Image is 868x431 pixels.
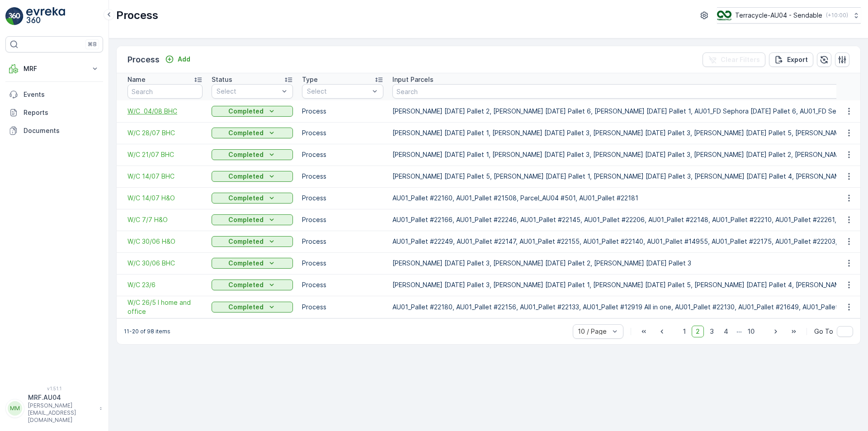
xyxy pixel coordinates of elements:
[735,11,822,20] p: Terracycle-AU04 - Sendable
[26,7,65,25] img: logo_light-DOdMpM7g.png
[814,327,833,336] span: Go To
[769,52,813,67] button: Export
[217,87,279,96] p: Select
[212,171,293,182] button: Completed
[161,54,194,65] button: Add
[228,259,264,268] p: Completed
[24,126,99,135] p: Documents
[302,172,383,181] p: Process
[703,52,765,67] button: Clear Filters
[5,393,103,424] button: MMMRF.AU04[PERSON_NAME][EMAIL_ADDRESS][DOMAIN_NAME]
[212,106,293,117] button: Completed
[127,280,203,289] a: W/C 23/6
[127,237,203,246] a: W/C 30/06 H&O
[228,128,264,137] p: Completed
[212,75,232,84] p: Status
[212,258,293,269] button: Completed
[302,303,383,312] p: Process
[307,87,369,96] p: Select
[302,107,383,116] p: Process
[127,172,203,181] a: W/C 14/07 BHC
[717,7,861,24] button: Terracycle-AU04 - Sendable(+10:00)
[178,55,190,64] p: Add
[706,326,718,337] span: 3
[212,214,293,225] button: Completed
[736,326,742,337] p: ...
[5,386,103,391] span: v 1.51.1
[24,108,99,117] p: Reports
[127,75,146,84] p: Name
[302,128,383,137] p: Process
[127,298,203,316] a: W/C 26/5 I home and office
[392,75,434,84] p: Input Parcels
[212,149,293,160] button: Completed
[228,303,264,312] p: Completed
[302,237,383,246] p: Process
[28,402,95,424] p: [PERSON_NAME][EMAIL_ADDRESS][DOMAIN_NAME]
[124,328,170,335] p: 11-20 of 98 items
[679,326,690,337] span: 1
[24,64,85,73] p: MRF
[302,280,383,289] p: Process
[88,41,97,48] p: ⌘B
[5,85,103,104] a: Events
[302,194,383,203] p: Process
[228,237,264,246] p: Completed
[212,302,293,313] button: Completed
[127,259,203,268] a: W/C 30/06 BHC
[692,326,704,337] span: 2
[28,393,95,402] p: MRF.AU04
[787,55,808,64] p: Export
[228,107,264,116] p: Completed
[302,75,318,84] p: Type
[228,280,264,289] p: Completed
[8,401,22,416] div: MM
[228,215,264,224] p: Completed
[302,215,383,224] p: Process
[302,150,383,159] p: Process
[717,10,731,20] img: terracycle_logo.png
[5,7,24,25] img: logo
[127,128,203,137] a: W/C 28/07 BHC
[127,215,203,224] a: W/C 7/7 H&O
[5,122,103,140] a: Documents
[302,259,383,268] p: Process
[826,12,848,19] p: ( +10:00 )
[5,60,103,78] button: MRF
[127,84,203,99] input: Search
[127,150,203,159] a: W/C 21/07 BHC
[127,53,160,66] p: Process
[24,90,99,99] p: Events
[127,107,203,116] a: W/C 04/08 BHC
[212,128,293,138] button: Completed
[720,326,732,337] span: 4
[5,104,103,122] a: Reports
[228,172,264,181] p: Completed
[721,55,760,64] p: Clear Filters
[744,326,759,337] span: 10
[212,279,293,290] button: Completed
[212,236,293,247] button: Completed
[228,194,264,203] p: Completed
[127,194,203,203] a: W/C 14/07 H&O
[212,193,293,204] button: Completed
[228,150,264,159] p: Completed
[116,8,158,23] p: Process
